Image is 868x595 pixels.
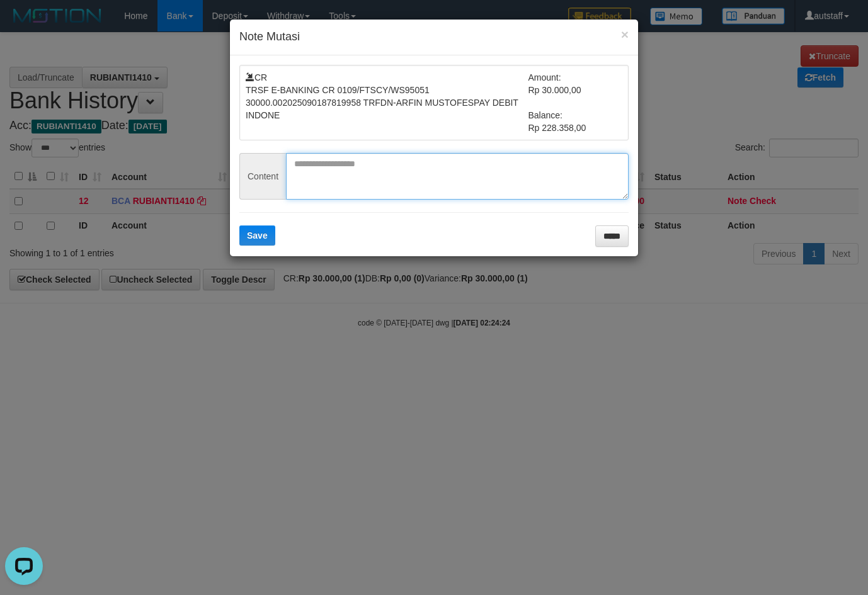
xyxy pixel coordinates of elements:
button: Open LiveChat chat widget [5,5,43,43]
button: × [621,28,629,41]
span: Save [247,230,268,241]
td: Amount: Rp 30.000,00 Balance: Rp 228.358,00 [528,71,623,134]
h4: Note Mutasi [239,29,629,45]
span: Content [239,153,286,200]
button: Save [239,225,275,246]
td: CR TRSF E-BANKING CR 0109/FTSCY/WS95051 30000.002025090187819958 TRFDN-ARFIN MUSTOFESPAY DEBIT IN... [246,71,528,134]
